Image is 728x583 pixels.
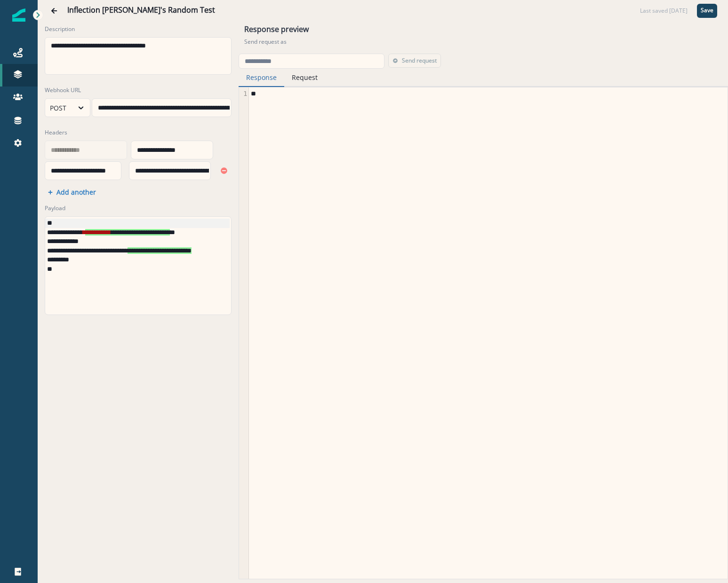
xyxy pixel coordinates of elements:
button: Request [284,69,325,87]
p: Save [701,7,713,14]
button: Go back [45,1,64,20]
div: 1 [239,89,248,99]
img: Inflection [12,8,25,22]
div: POST [50,103,68,113]
button: Remove [216,164,232,178]
button: Response [239,69,284,87]
label: Headers [45,128,226,137]
label: Webhook URL [45,86,226,95]
p: Add another [56,188,96,197]
p: Send request as [244,38,722,46]
h1: Response preview [244,25,722,38]
label: Description [45,25,226,33]
button: Send request [388,54,441,68]
p: Send request [402,57,437,64]
div: Inflection [PERSON_NAME]'s Random Test [67,6,215,16]
button: Save [697,4,717,18]
button: Add another [48,188,96,197]
label: Payload [45,204,226,213]
div: Last saved [DATE] [640,7,688,15]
